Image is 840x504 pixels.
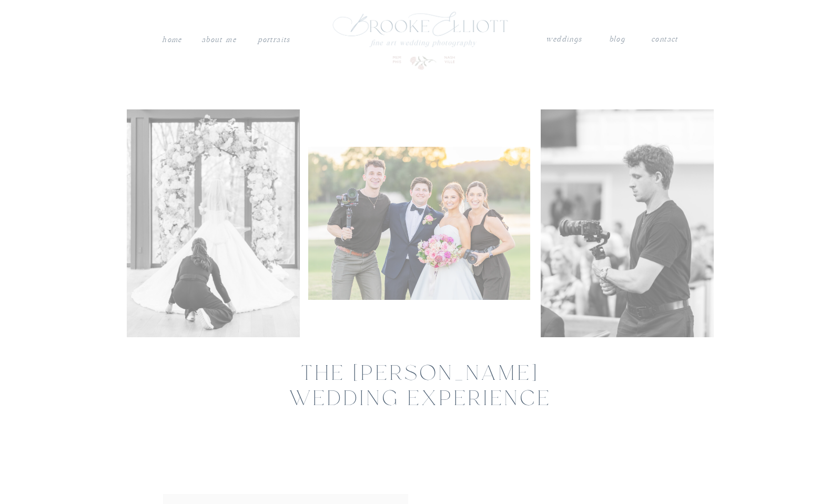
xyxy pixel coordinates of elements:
a: contact [651,33,679,43]
a: About me [200,33,238,47]
a: Home [162,33,183,47]
a: blog [609,33,625,46]
a: weddings [546,33,583,46]
h2: The [PERSON_NAME] wedding experience [284,362,557,382]
a: PORTRAITS [257,33,292,44]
